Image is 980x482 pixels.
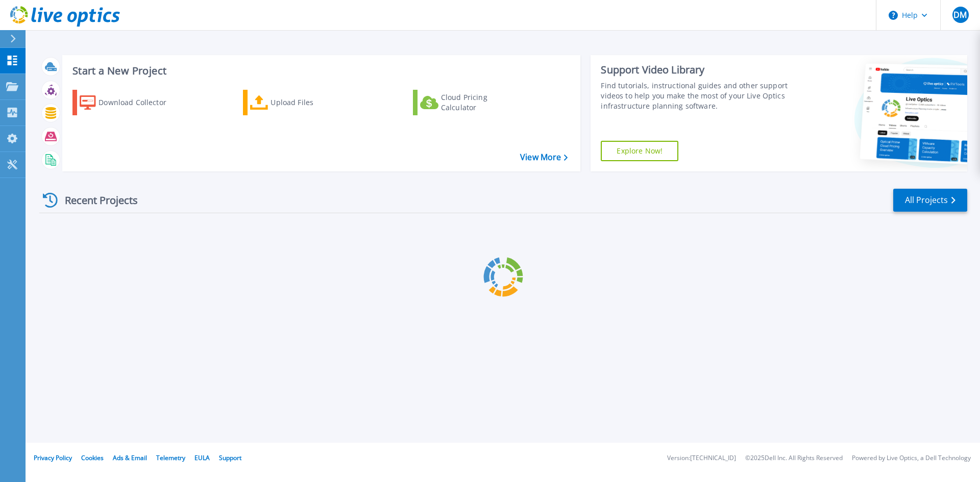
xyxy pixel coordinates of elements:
a: Upload Files [243,90,357,115]
a: All Projects [893,189,967,212]
span: DM [953,11,967,19]
a: Support [219,453,241,462]
a: View More [520,153,568,162]
div: Download Collector [99,92,180,113]
h3: Start a New Project [72,65,568,77]
div: Support Video Library [601,63,793,77]
a: EULA [194,453,210,462]
a: Explore Now! [601,141,678,161]
li: © 2025 Dell Inc. All Rights Reserved [745,455,843,462]
a: Privacy Policy [34,453,72,462]
a: Telemetry [156,453,185,462]
div: Find tutorials, instructional guides and other support videos to help you make the most of your L... [601,81,793,111]
a: Ads & Email [113,453,147,462]
li: Version: [TECHNICAL_ID] [667,455,736,462]
div: Cloud Pricing Calculator [441,92,523,113]
a: Cookies [81,453,104,462]
a: Download Collector [72,90,186,115]
a: Cloud Pricing Calculator [413,90,527,115]
div: Upload Files [271,92,352,113]
div: Recent Projects [39,188,152,213]
li: Powered by Live Optics, a Dell Technology [852,455,971,462]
